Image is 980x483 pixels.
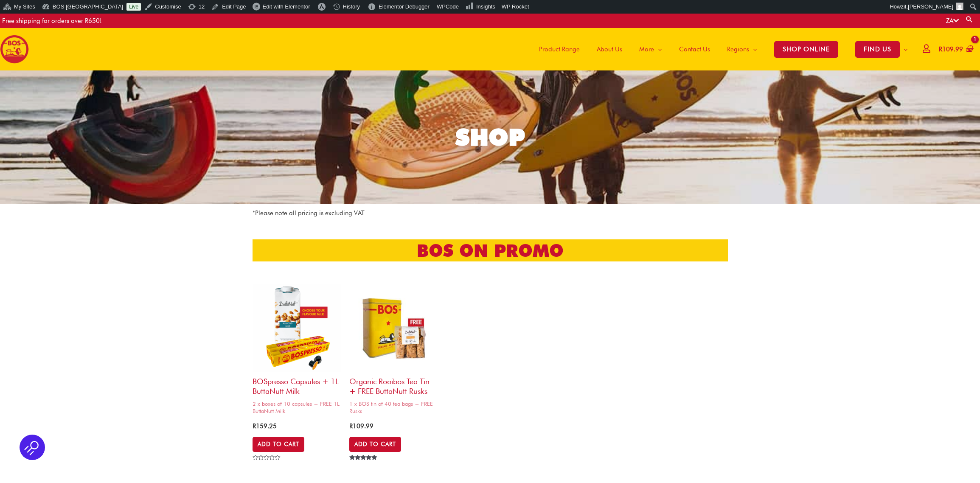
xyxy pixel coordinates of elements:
[253,422,256,430] span: R
[679,37,710,62] span: Contact Us
[253,422,277,430] bdi: 159.25
[671,28,719,70] a: Contact Us
[631,28,671,70] a: More
[597,37,622,62] span: About Us
[855,41,900,58] span: FIND US
[588,28,631,70] a: About Us
[349,284,438,372] img: organic rooibos tea tin
[455,126,525,149] div: SHOP
[2,14,102,28] div: Free shipping for orders over R650!
[253,400,341,415] span: 2 x boxes of 10 capsules + FREE 1L ButtaNutt Milk
[774,41,838,58] span: SHOP ONLINE
[965,15,974,23] a: Search button
[939,45,942,53] span: R
[349,372,438,396] h2: Organic Rooibos Tea Tin + FREE ButtaNutt Rusks
[349,455,379,480] span: Rated out of 5
[253,208,728,219] p: *Please note all pricing is excluding VAT
[531,28,588,70] a: Product Range
[727,37,749,62] span: Regions
[263,3,310,10] span: Edit with Elementor
[126,3,141,11] a: Live
[349,437,401,452] a: Add to cart: “Organic Rooibos Tea Tin + FREE ButtaNutt Rusks”
[908,3,953,10] span: [PERSON_NAME]
[349,422,373,430] bdi: 109.99
[719,28,766,70] a: Regions
[349,400,438,415] span: 1 x BOS tin of 40 tea bags + FREE Rusks
[766,28,847,70] a: SHOP ONLINE
[253,239,728,261] h2: bos on promo
[524,28,916,70] nav: Site Navigation
[639,37,654,62] span: More
[946,17,959,25] a: ZA
[939,45,963,53] bdi: 109.99
[349,422,353,430] span: R
[253,284,341,417] a: BOSpresso capsules + 1L ButtaNutt Milk2 x boxes of 10 capsules + FREE 1L ButtaNutt Milk
[253,372,341,396] h2: BOSpresso capsules + 1L ButtaNutt Milk
[539,37,580,62] span: Product Range
[253,284,341,372] img: bospresso capsules + 1l buttanutt milk
[937,40,974,59] a: View Shopping Cart, 1 items
[253,437,304,452] a: Select options for “BOSpresso capsules + 1L ButtaNutt Milk”
[349,284,438,417] a: Organic Rooibos Tea Tin + FREE ButtaNutt Rusks1 x BOS tin of 40 tea bags + FREE Rusks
